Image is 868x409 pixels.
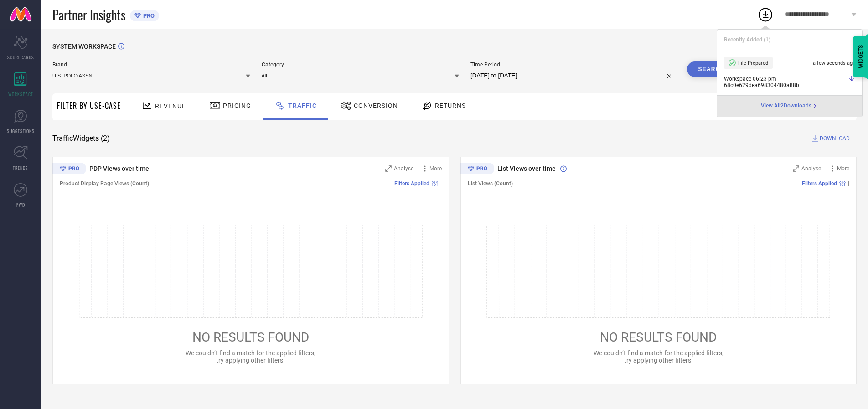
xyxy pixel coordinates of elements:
[192,330,309,345] span: NO RESULTS FOUND
[394,180,429,187] span: Filters Applied
[761,102,819,110] div: Open download page
[761,102,819,110] a: View All2Downloads
[186,349,315,364] span: We couldn’t find a match for the applied filters, try applying other filters.
[60,180,149,187] span: Product Display Page Views (Count)
[435,102,466,109] span: Returns
[385,165,392,172] svg: Zoom
[470,70,676,81] input: Select time period
[757,6,774,23] div: Open download list
[288,102,317,109] span: Traffic
[354,102,398,109] span: Conversion
[13,164,28,171] span: TRENDS
[837,165,849,172] span: More
[7,128,35,134] span: SUGGESTIONS
[600,330,717,345] span: NO RESULTS FOUND
[394,165,413,172] span: Analyse
[813,60,855,66] span: a few seconds ago
[57,100,121,111] span: Filter By Use-Case
[687,61,736,77] button: Search
[429,165,442,172] span: More
[724,76,846,88] span: Workspace - 06:23-pm - 68c0e629dea698304480a88b
[7,54,34,61] span: SCORECARDS
[52,61,250,68] span: Brand
[497,165,556,172] span: List Views over time
[793,165,799,172] svg: Zoom
[52,5,125,24] span: Partner Insights
[738,60,768,66] span: File Prepared
[594,349,723,364] span: We couldn’t find a match for the applied filters, try applying other filters.
[8,91,33,97] span: WORKSPACE
[802,180,837,187] span: Filters Applied
[724,36,770,43] span: Recently Added ( 1 )
[848,76,855,88] a: Download
[262,61,460,68] span: Category
[52,43,116,50] span: SYSTEM WORKSPACE
[52,134,110,143] span: Traffic Widgets ( 2 )
[440,180,442,187] span: |
[155,102,186,110] span: Revenue
[141,12,155,19] span: PRO
[801,165,821,172] span: Analyse
[820,134,850,143] span: DOWNLOAD
[468,180,513,187] span: List Views (Count)
[223,102,251,109] span: Pricing
[848,180,849,187] span: |
[89,165,149,172] span: PDP Views over time
[470,61,676,68] span: Time Period
[460,163,494,176] div: Premium
[52,163,86,176] div: Premium
[16,201,25,208] span: FWD
[761,102,811,110] span: View All 2 Downloads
